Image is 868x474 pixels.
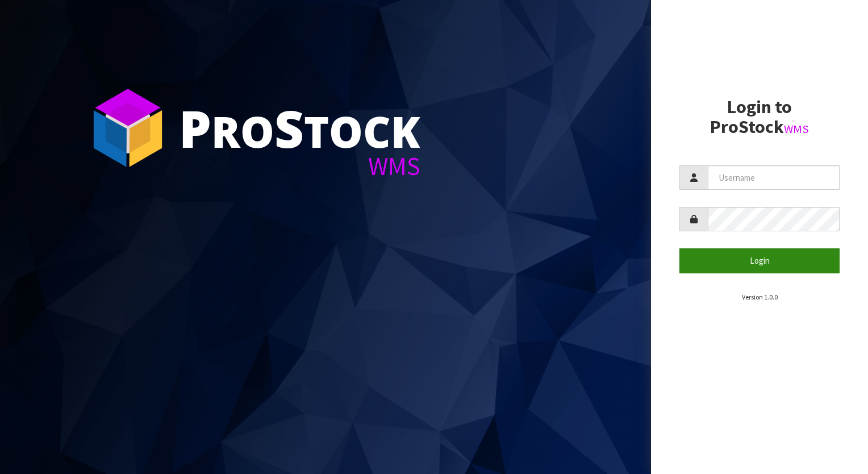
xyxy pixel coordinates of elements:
[85,85,170,171] img: ProStock Cube
[679,97,840,137] h2: Login to ProStock
[179,93,211,163] span: P
[679,248,840,273] button: Login
[274,93,304,163] span: S
[784,122,809,136] small: WMS
[742,293,778,301] small: Version 1.0.0
[179,153,420,179] div: WMS
[708,165,840,190] input: Username
[179,102,420,153] div: ro tock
